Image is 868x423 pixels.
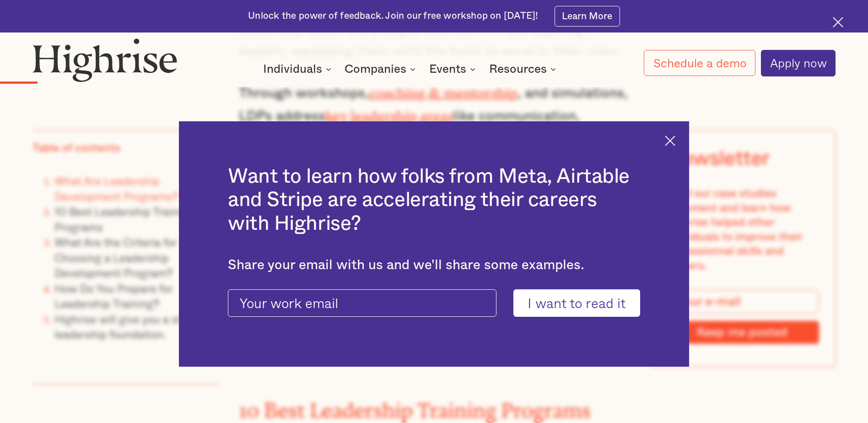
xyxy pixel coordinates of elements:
input: I want to read it [513,289,640,316]
input: Your work email [228,289,496,316]
div: Resources [489,64,547,75]
div: Individuals [263,64,334,75]
div: Events [429,64,478,75]
div: Share your email with us and we'll share some examples. [228,257,640,273]
img: Cross icon [833,17,843,27]
h2: Want to learn how folks from Meta, Airtable and Stripe are accelerating their careers with Highrise? [228,165,640,236]
div: Unlock the power of feedback. Join our free workshop on [DATE]! [248,10,538,22]
a: Apply now [761,50,836,76]
img: Cross icon [665,136,675,146]
a: Learn More [555,6,620,27]
form: current-ascender-blog-article-modal-form [228,289,640,316]
img: Highrise logo [32,38,178,82]
a: Schedule a demo [644,50,755,76]
div: Events [429,64,466,75]
div: Individuals [263,64,322,75]
div: Resources [489,64,559,75]
div: Companies [345,64,406,75]
div: Companies [345,64,418,75]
